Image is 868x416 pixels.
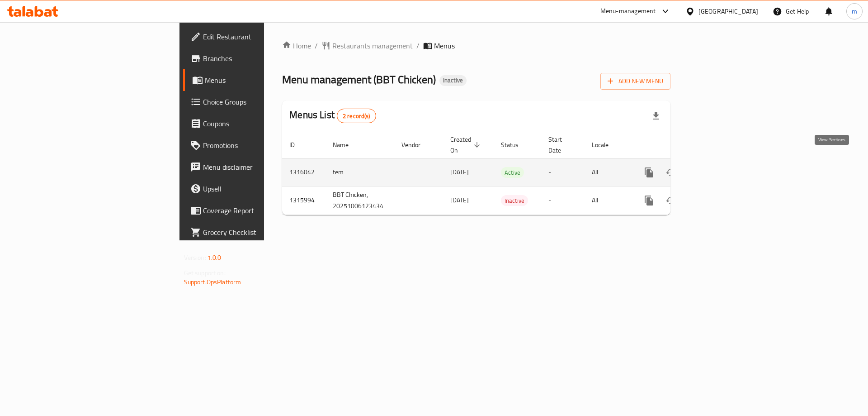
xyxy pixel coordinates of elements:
[434,40,455,51] span: Menus
[585,158,631,186] td: All
[203,53,317,64] span: Branches
[203,140,317,151] span: Promotions
[852,6,857,16] span: m
[203,205,317,216] span: Coverage Report
[183,113,325,134] a: Coupons
[337,109,376,123] div: Total records count
[203,227,317,238] span: Grocery Checklist
[638,162,660,183] button: more
[631,131,732,159] th: Actions
[439,75,467,86] div: Inactive
[203,31,317,42] span: Edit Restaurant
[450,134,483,156] span: Created On
[337,112,376,120] span: 2 record(s)
[282,40,670,51] nav: breadcrumb
[333,139,360,150] span: Name
[203,96,317,107] span: Choice Groups
[439,77,467,84] span: Inactive
[541,158,585,186] td: -
[183,134,325,156] a: Promotions
[183,26,325,48] a: Edit Restaurant
[600,73,670,90] button: Add New Menu
[638,190,660,211] button: more
[416,40,420,51] li: /
[698,6,758,16] div: [GEOGRAPHIC_DATA]
[501,167,524,178] span: Active
[321,40,413,51] a: Restaurants management
[183,221,325,243] a: Grocery Checklist
[183,48,325,69] a: Branches
[289,108,376,123] h2: Menus List
[203,118,317,129] span: Coupons
[660,190,682,211] button: Change Status
[184,276,241,288] a: Support.OpsPlatform
[600,6,656,17] div: Menu-management
[501,139,530,150] span: Status
[325,158,394,186] td: tem
[282,69,436,90] span: Menu management ( BBT Chicken )
[282,131,732,215] table: enhanced table
[203,162,317,172] span: Menu disclaimer
[203,183,317,194] span: Upsell
[541,186,585,215] td: -
[608,76,663,87] span: Add New Menu
[450,166,469,178] span: [DATE]
[645,105,667,127] div: Export file
[501,196,528,206] span: Inactive
[184,252,206,263] span: Version:
[450,194,469,206] span: [DATE]
[205,75,317,86] span: Menus
[660,162,682,183] button: Change Status
[289,139,307,150] span: ID
[592,139,620,150] span: Locale
[184,267,226,279] span: Get support on:
[548,134,574,156] span: Start Date
[401,139,432,150] span: Vendor
[501,195,528,206] div: Inactive
[183,156,325,178] a: Menu disclaimer
[332,40,413,51] span: Restaurants management
[208,252,222,263] span: 1.0.0
[501,167,524,178] div: Active
[183,178,325,200] a: Upsell
[183,200,325,221] a: Coverage Report
[325,186,394,215] td: BBT Chicken, 20251006123434
[585,186,631,215] td: All
[183,91,325,113] a: Choice Groups
[183,69,325,91] a: Menus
